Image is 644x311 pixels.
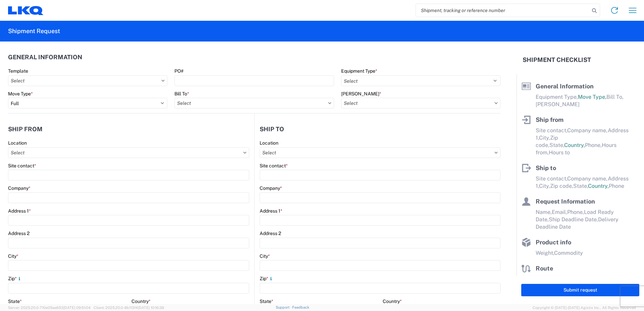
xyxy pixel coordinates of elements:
[536,209,552,215] span: Name,
[8,126,43,133] h2: Ship from
[63,306,91,310] span: [DATE] 09:51:04
[8,140,27,146] label: Location
[341,98,500,108] input: Select
[260,253,270,259] label: City
[8,298,22,304] label: State
[521,284,639,296] button: Submit request
[138,306,164,310] span: [DATE] 10:16:38
[416,4,590,17] input: Shipment, tracking or reference number
[552,209,567,215] span: Email,
[8,230,30,236] label: Address 2
[533,305,636,311] span: Copyright © [DATE]-[DATE] Agistix Inc., All Rights Reserved
[536,164,556,171] span: Ship to
[549,142,564,148] span: State,
[536,198,595,205] span: Request Information
[567,175,608,182] span: Company name,
[573,183,588,189] span: State,
[536,250,554,256] span: Weight,
[536,94,578,100] span: Equipment Type,
[523,56,591,64] h2: Shipment Checklist
[260,140,278,146] label: Location
[174,98,334,108] input: Select
[536,127,567,134] span: Site contact,
[292,305,309,309] a: Feedback
[260,147,500,158] input: Select
[8,68,28,74] label: Template
[8,208,31,214] label: Address 1
[8,185,31,191] label: Company
[536,101,580,107] span: [PERSON_NAME]
[174,68,183,74] label: PO#
[539,183,550,189] span: City,
[8,306,91,310] span: Server: 2025.20.0-710e05ee653
[8,147,249,158] input: Select
[383,298,402,304] label: Country
[8,91,33,97] label: Move Type
[8,54,82,61] h2: General Information
[260,298,273,304] label: State
[536,175,567,182] span: Site contact,
[276,305,292,309] a: Support
[536,239,571,246] span: Product info
[567,209,584,215] span: Phone,
[578,94,606,100] span: Move Type,
[536,276,639,290] span: Pallet Count in Pickup Stops equals Pallet Count in delivery stops
[131,298,151,304] label: Country
[260,208,282,214] label: Address 1
[549,216,598,223] span: Ship Deadline Date,
[609,183,624,189] span: Phone
[549,149,570,156] span: Hours to
[554,250,583,256] span: Commodity
[550,183,573,189] span: Zip code,
[536,116,563,123] span: Ship from
[260,185,282,191] label: Company
[260,163,288,169] label: Site contact
[564,142,585,148] span: Country,
[260,230,281,236] label: Address 2
[8,75,167,86] input: Select
[341,91,381,97] label: [PERSON_NAME]
[8,253,18,259] label: City
[585,142,602,148] span: Phone,
[539,135,550,141] span: City,
[588,183,609,189] span: Country,
[606,94,624,100] span: Bill To,
[341,68,377,74] label: Equipment Type
[260,276,274,282] label: Zip
[536,265,553,272] span: Route
[8,276,22,282] label: Zip
[8,163,36,169] label: Site contact
[567,127,608,134] span: Company name,
[174,91,189,97] label: Bill To
[8,27,60,35] h2: Shipment Request
[536,276,568,282] span: Pallet Count,
[94,306,164,310] span: Client: 2025.20.0-8b113f4
[536,83,594,90] span: General Information
[260,126,284,133] h2: Ship to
